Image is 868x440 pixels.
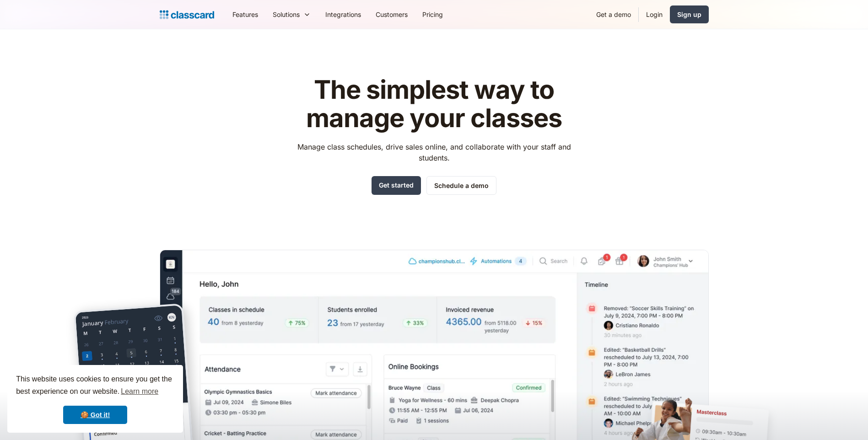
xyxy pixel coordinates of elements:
a: dismiss cookie message [63,406,127,424]
a: Features [225,4,265,25]
a: Sign up [670,5,709,23]
div: Sign up [677,10,701,19]
div: Solutions [273,10,300,19]
a: Pricing [415,4,450,25]
a: Get a demo [589,4,638,25]
a: Customers [368,4,415,25]
span: This website uses cookies to ensure you get the best experience on our website. [16,374,174,398]
p: Manage class schedules, drive sales online, and collaborate with your staff and students. [289,141,579,163]
a: Get started [372,176,421,195]
h1: The simplest way to manage your classes [289,76,579,132]
a: Integrations [318,4,368,25]
a: Login [639,4,670,25]
a: Schedule a demo [426,176,496,195]
div: Solutions [265,4,318,25]
div: cookieconsent [7,365,183,433]
a: home [160,8,214,21]
a: learn more about cookies [119,385,160,398]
